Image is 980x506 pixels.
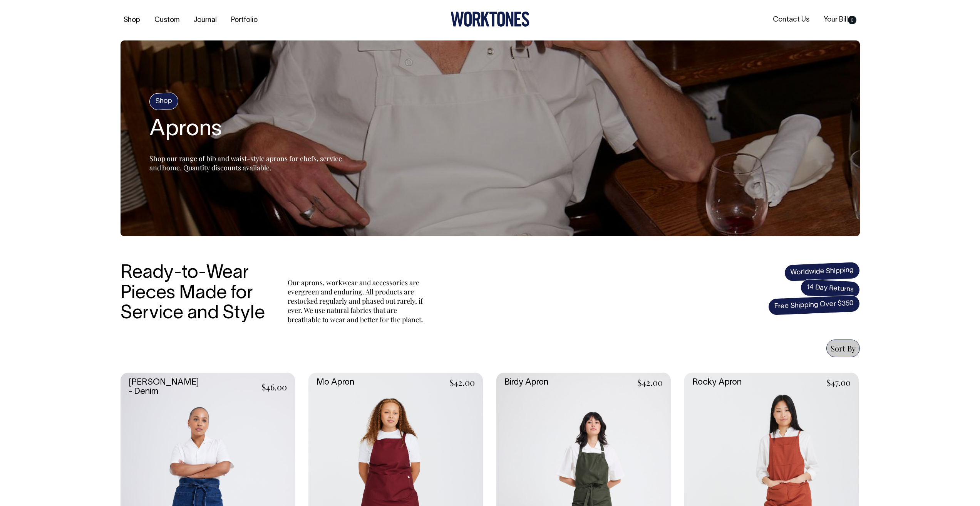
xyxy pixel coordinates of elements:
a: Shop [121,14,143,27]
a: Portfolio [228,14,261,27]
span: 14 Day Returns [800,279,860,299]
p: Our aprons, workwear and accessories are evergreen and enduring. All products are restocked regul... [288,278,426,324]
span: Worldwide Shipping [784,262,860,282]
a: Custom [151,14,183,27]
span: Free Shipping Over $350 [768,295,860,316]
a: Journal [191,14,220,27]
span: Shop our range of bib and waist-style aprons for chefs, service and home. Quantity discounts avai... [149,154,342,172]
span: Sort By [831,343,856,353]
a: Contact Us [770,13,812,26]
h2: Aprons [149,118,342,142]
a: Your Bill0 [821,13,859,26]
h3: Ready-to-Wear Pieces Made for Service and Style [121,263,271,324]
h4: Shop [149,92,179,110]
span: 0 [848,16,856,24]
